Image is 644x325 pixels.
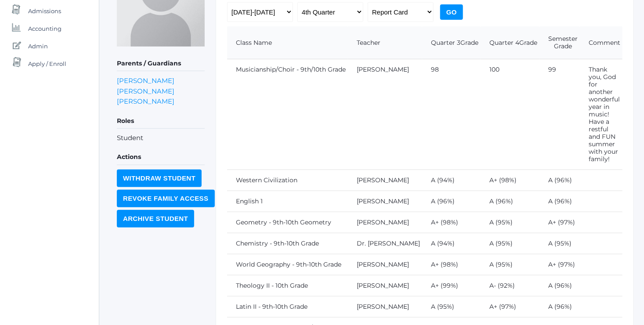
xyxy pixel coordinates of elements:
a: English 1 [236,197,263,205]
td: A (96%) [539,170,580,191]
td: A+ (98%) [422,254,481,275]
td: A+ (98%) [422,212,481,233]
a: [PERSON_NAME] [357,65,409,73]
td: A+ (97%) [539,254,580,275]
td: A (95%) [422,296,481,318]
td: A (96%) [422,191,481,212]
td: 100 [481,59,539,170]
th: Teacher [348,26,422,59]
td: A (94%) [422,170,481,191]
th: Semester Grade [539,26,580,59]
span: Apply / Enroll [28,55,66,72]
a: [PERSON_NAME] [357,197,409,205]
th: Grade [481,26,539,59]
a: [PERSON_NAME] [357,176,409,184]
th: Grade [422,26,481,59]
a: [PERSON_NAME] [357,303,409,311]
a: [PERSON_NAME] [357,282,409,289]
td: A+ (98%) [481,170,539,191]
li: Student [117,133,205,143]
td: 99 [539,59,580,170]
span: Accounting [28,20,62,37]
td: A (96%) [539,191,580,212]
td: A (95%) [481,233,539,254]
a: [PERSON_NAME] [117,97,174,105]
td: A (95%) [481,254,539,275]
input: Withdraw Student [117,170,202,187]
a: Musicianship/Choir - 9th/10th Grade [236,65,346,73]
td: A+ (99%) [422,275,481,296]
td: A (95%) [539,233,580,254]
td: A (95%) [481,212,539,233]
a: Western Civilization [236,176,297,184]
a: Theology II - 10th Grade [236,282,308,289]
td: A+ (97%) [539,212,580,233]
a: World Geography - 9th-10th Grade [236,260,341,268]
a: [PERSON_NAME] [357,218,409,226]
td: A (94%) [422,233,481,254]
input: Go [440,4,463,20]
a: Latin II - 9th-10th Grade [236,303,308,311]
span: Admin [28,37,48,55]
a: [PERSON_NAME] [117,76,174,85]
a: Geometry - 9th-10th Geometry [236,218,331,226]
span: Admissions [28,2,61,20]
td: 98 [422,59,481,170]
h5: Parents / Guardians [117,56,205,71]
td: A (96%) [481,191,539,212]
a: Chemistry - 9th-10th Grade [236,239,319,247]
input: Archive Student [117,210,194,227]
span: Quarter 3 [431,39,460,47]
input: Revoke Family Access [117,190,215,207]
td: Thank you, God for another wonderful year in music! Have a restful and FUN summer with your family! [580,59,622,170]
h5: Roles [117,114,205,129]
td: A+ (97%) [481,296,539,318]
a: [PERSON_NAME] [357,260,409,268]
h5: Actions [117,150,205,165]
a: Dr. [PERSON_NAME] [357,239,420,247]
td: A- (92%) [481,275,539,296]
th: Comment [580,26,622,59]
a: [PERSON_NAME] [117,87,174,95]
td: A (96%) [539,275,580,296]
span: Quarter 4 [489,39,519,47]
td: A (96%) [539,296,580,318]
th: Class Name [227,26,348,59]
